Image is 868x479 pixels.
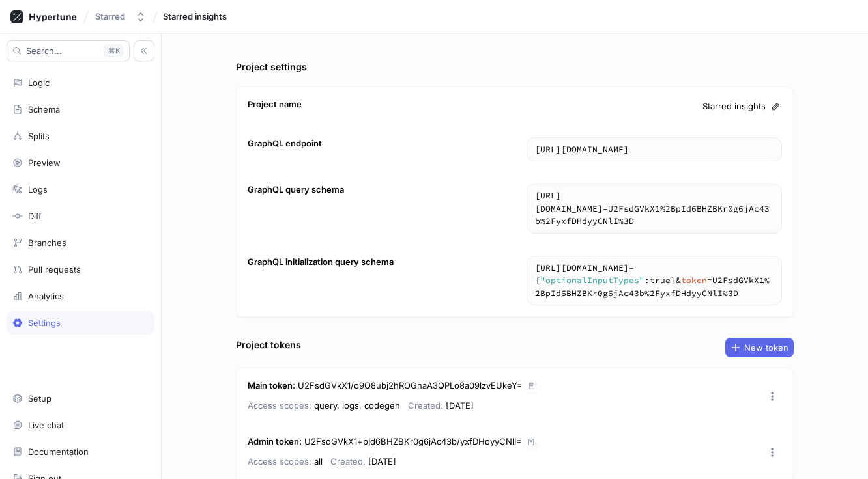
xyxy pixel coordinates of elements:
[304,436,522,446] span: U2FsdGVkX1+pId6BHZBKr0g6jAc43b/yxfDHdyyCNlI=
[408,400,443,411] span: Created:
[702,100,766,113] span: Starred insights
[28,104,60,115] div: Schema
[28,211,42,221] div: Diff
[28,77,50,88] div: Logic
[28,264,81,275] div: Pull requests
[248,400,311,411] span: Access scopes:
[248,456,311,467] span: Access scopes:
[248,436,302,446] strong: Admin token :
[527,138,781,161] textarea: [URL][DOMAIN_NAME]
[104,44,124,57] div: K
[248,380,295,390] strong: Main token :
[248,454,323,469] p: all
[95,11,125,22] div: Starred
[248,184,344,197] div: GraphQL query schema
[7,441,154,463] a: Documentation
[7,40,130,61] button: Search...K
[28,157,61,168] div: Preview
[26,47,62,55] span: Search...
[725,338,794,357] button: New token
[408,398,474,413] p: [DATE]
[298,380,523,390] span: U2FsdGVkX1/o9Q8ubj2hROGhaA3QPLo8a09lzvEUkeY=
[28,131,50,141] div: Splits
[248,98,302,111] div: Project name
[28,238,66,248] div: Branches
[248,256,394,269] div: GraphQL initialization query schema
[236,338,301,351] div: Project tokens
[28,393,51,404] div: Setup
[236,60,307,74] div: Project settings
[28,291,64,301] div: Analytics
[28,184,48,195] div: Logs
[248,137,322,150] div: GraphQL endpoint
[248,398,400,413] p: query, logs, codegen
[163,12,227,21] span: Starred insights
[744,344,788,351] span: New token
[527,256,781,305] textarea: https://[DOMAIN_NAME]/schema?body={"optionalInputTypes":true}&token=U2FsdGVkX1%2BpId6BHZBKr0g6jAc...
[527,184,781,233] textarea: [URL][DOMAIN_NAME]
[330,456,366,467] span: Created:
[330,454,396,469] p: [DATE]
[28,318,61,328] div: Settings
[28,420,64,430] div: Live chat
[90,6,151,27] button: Starred
[28,446,89,457] div: Documentation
